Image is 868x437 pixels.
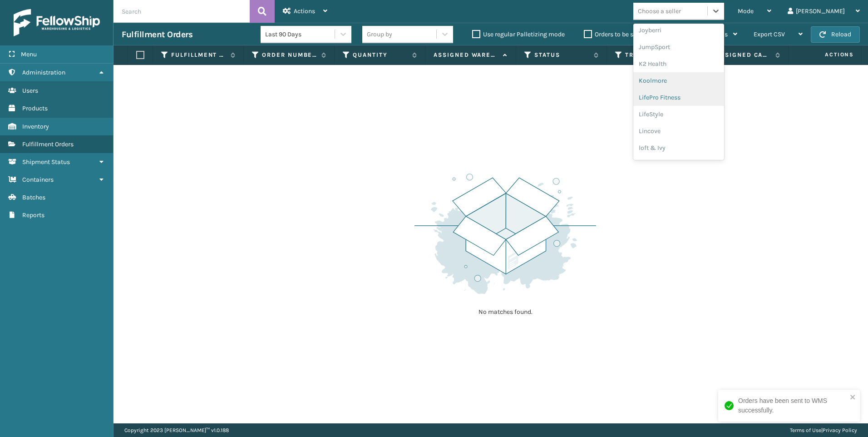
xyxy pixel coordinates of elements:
[22,140,74,148] span: Fulfillment Orders
[754,30,785,38] span: Export CSV
[22,87,38,94] span: Users
[796,47,859,62] span: Actions
[265,30,335,39] div: Last 90 Days
[633,139,724,156] div: loft & Ivy
[633,123,724,139] div: Lincove
[625,51,680,59] label: Tracking Number
[633,55,724,72] div: K2 Health
[633,39,724,55] div: JumpSport
[22,158,70,166] span: Shipment Status
[850,393,856,402] button: close
[262,51,317,59] label: Order Number
[472,30,565,38] label: Use regular Palletizing mode
[716,51,771,59] label: Assigned Carrier Service
[171,51,226,59] label: Fulfillment Order Id
[633,72,724,89] div: Koolmore
[367,30,392,39] div: Group by
[22,176,54,184] span: Containers
[633,156,724,173] div: [PERSON_NAME] Brands
[534,51,589,59] label: Status
[22,194,45,201] span: Batches
[633,89,724,106] div: LifePro Fitness
[811,26,860,43] button: Reload
[14,9,100,36] img: logo
[738,396,847,415] div: Orders have been sent to WMS successfully.
[294,7,315,15] span: Actions
[21,50,37,58] span: Menu
[738,7,754,15] span: Mode
[353,51,408,59] label: Quantity
[22,104,48,112] span: Products
[22,211,44,219] span: Reports
[122,29,192,40] h3: Fulfillment Orders
[22,123,49,130] span: Inventory
[434,51,498,59] label: Assigned Warehouse
[124,423,229,437] p: Copyright 2023 [PERSON_NAME]™ v 1.0.188
[584,30,672,38] label: Orders to be shipped [DATE]
[633,106,724,123] div: LifeStyle
[633,22,724,39] div: Joyberri
[638,6,681,16] div: Choose a seller
[22,69,65,76] span: Administration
